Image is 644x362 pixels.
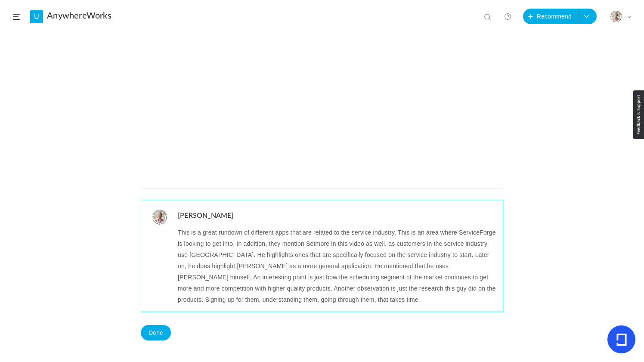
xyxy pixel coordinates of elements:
img: julia-s-version-gybnm-profile-picture-frame-2024-template-16.png [152,210,167,225]
img: loop_feedback_btn.png [633,90,644,139]
a: U [30,10,43,23]
button: Done [141,325,171,340]
p: This is a great rundown of different apps that are related to the service industry. This is an ar... [178,227,496,305]
h4: [PERSON_NAME] [176,210,503,224]
a: AnywhereWorks [47,11,111,21]
button: Recommend [523,9,578,24]
img: julia-s-version-gybnm-profile-picture-frame-2024-template-16.png [610,11,622,23]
